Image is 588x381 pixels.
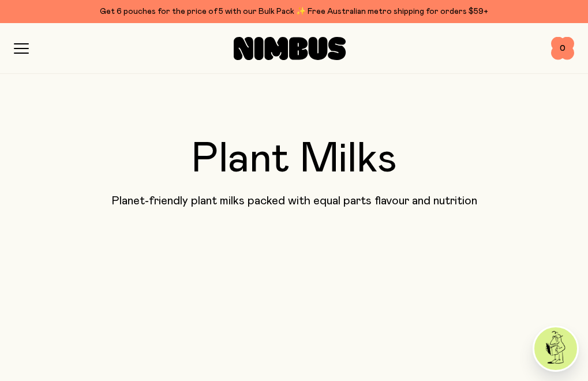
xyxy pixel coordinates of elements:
[14,139,574,180] h2: Plant Milks
[534,327,577,370] img: agent
[14,5,574,18] div: Get 6 pouches for the price of 5 with our Bulk Pack ✨ Free Australian metro shipping for orders $59+
[551,37,574,60] button: 0
[14,194,574,208] p: Planet-friendly plant milks packed with equal parts flavour and nutrition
